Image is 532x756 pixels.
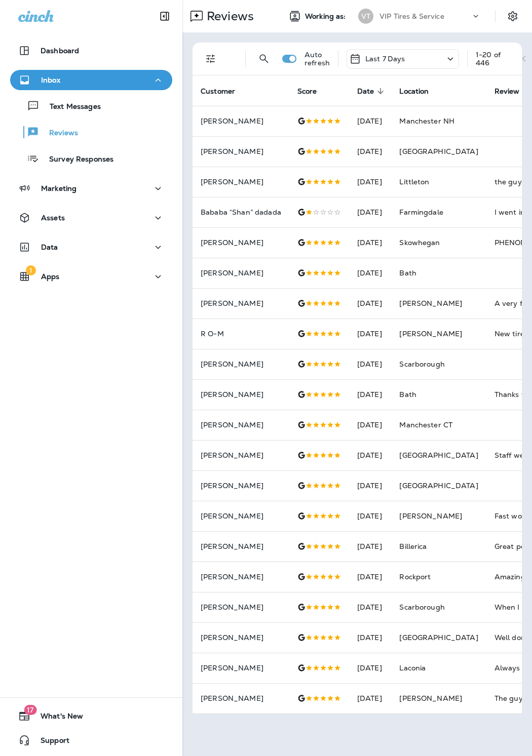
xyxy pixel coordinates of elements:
[349,319,392,349] td: [DATE]
[30,736,69,748] span: Support
[201,117,281,125] p: [PERSON_NAME]
[10,730,172,750] button: Support
[349,683,392,713] td: [DATE]
[201,421,281,429] p: [PERSON_NAME]
[201,49,221,69] button: Filters
[201,178,281,186] p: [PERSON_NAME]
[10,237,172,257] button: Data
[201,512,281,520] p: [PERSON_NAME]
[504,7,522,25] button: Settings
[399,299,462,308] span: [PERSON_NAME]
[41,243,58,251] p: Data
[39,155,113,165] p: Survey Responses
[201,87,235,96] span: Customer
[476,51,514,67] div: 1 - 20 of 446
[399,633,478,642] span: [GEOGRAPHIC_DATA]
[10,148,172,169] button: Survey Responses
[399,268,416,277] span: Bath
[349,653,392,683] td: [DATE]
[10,266,172,287] button: 1Apps
[30,712,83,724] span: What's New
[399,177,429,186] span: Littleton
[349,440,392,470] td: [DATE]
[399,572,431,581] span: Rockport
[26,265,36,275] span: 1
[201,482,281,490] p: [PERSON_NAME]
[399,208,443,217] span: Farmingdale
[399,238,440,247] span: Skowhegan
[399,87,442,96] span: Location
[201,390,281,399] p: [PERSON_NAME]
[349,136,392,167] td: [DATE]
[10,122,172,143] button: Reviews
[399,511,462,521] span: [PERSON_NAME]
[349,258,392,288] td: [DATE]
[201,573,281,581] p: [PERSON_NAME]
[201,299,281,307] p: [PERSON_NAME]
[305,12,348,21] span: Working as:
[399,360,445,369] span: Scarborough
[201,330,281,338] p: R O-M
[10,70,172,90] button: Inbox
[399,542,427,551] span: Billerica
[201,451,281,459] p: [PERSON_NAME]
[201,542,281,550] p: [PERSON_NAME]
[201,694,281,702] p: [PERSON_NAME]
[201,360,281,368] p: [PERSON_NAME]
[349,592,392,622] td: [DATE]
[399,87,429,96] span: Location
[349,106,392,136] td: [DATE]
[399,420,452,429] span: Manchester CT
[297,87,317,96] span: Score
[40,102,101,112] p: Text Messages
[10,208,172,228] button: Assets
[150,6,179,26] button: Collapse Sidebar
[399,663,426,672] span: Laconia
[201,269,281,277] p: [PERSON_NAME]
[203,9,254,24] p: Reviews
[349,167,392,197] td: [DATE]
[41,184,77,192] p: Marketing
[349,349,392,379] td: [DATE]
[399,116,454,126] span: Manchester NH
[399,147,478,156] span: [GEOGRAPHIC_DATA]
[297,87,330,96] span: Score
[41,272,60,281] p: Apps
[201,87,248,96] span: Customer
[358,9,373,24] div: VT
[357,87,388,96] span: Date
[201,603,281,611] p: [PERSON_NAME]
[305,51,330,67] p: Auto refresh
[41,214,65,222] p: Assets
[349,622,392,653] td: [DATE]
[349,197,392,227] td: [DATE]
[39,129,78,138] p: Reviews
[24,705,36,715] span: 17
[349,410,392,440] td: [DATE]
[254,49,274,69] button: Search Reviews
[365,55,405,63] p: Last 7 Days
[399,694,462,703] span: [PERSON_NAME]
[399,390,416,399] span: Bath
[41,76,60,84] p: Inbox
[349,379,392,410] td: [DATE]
[349,288,392,319] td: [DATE]
[201,147,281,155] p: [PERSON_NAME]
[349,562,392,592] td: [DATE]
[10,178,172,198] button: Marketing
[349,501,392,531] td: [DATE]
[379,12,444,20] p: VIP Tires & Service
[41,47,79,55] p: Dashboard
[399,481,478,490] span: [GEOGRAPHIC_DATA]
[10,95,172,116] button: Text Messages
[201,664,281,672] p: [PERSON_NAME]
[201,208,281,216] p: Bababa “Shan” dadada
[399,451,478,460] span: [GEOGRAPHIC_DATA]
[201,633,281,642] p: [PERSON_NAME]
[357,87,374,96] span: Date
[10,41,172,61] button: Dashboard
[10,706,172,726] button: 17What's New
[349,227,392,258] td: [DATE]
[201,238,281,247] p: [PERSON_NAME]
[399,329,462,338] span: [PERSON_NAME]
